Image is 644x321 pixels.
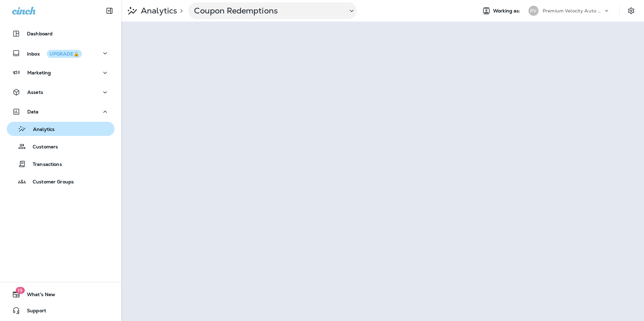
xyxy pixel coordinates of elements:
[27,31,53,36] p: Dashboard
[26,144,58,150] p: Customers
[26,127,55,133] p: Analytics
[625,5,637,17] button: Settings
[7,46,115,60] button: InboxUPGRADE🔒
[47,50,82,58] button: UPGRADE🔒
[7,122,115,136] button: Analytics
[7,66,115,79] button: Marketing
[26,162,62,168] p: Transactions
[15,287,25,294] span: 19
[20,308,46,316] span: Support
[27,90,43,95] p: Assets
[7,139,115,153] button: Customers
[7,105,115,118] button: Data
[7,27,115,40] button: Dashboard
[50,51,79,56] div: UPGRADE🔒
[100,4,119,17] button: Collapse Sidebar
[543,8,603,13] p: Premium Velocity Auto dba Jiffy Lube
[26,179,74,185] p: Customer Groups
[7,174,115,188] button: Customer Groups
[177,8,183,13] p: >
[27,70,51,75] p: Marketing
[27,50,82,57] p: Inbox
[138,6,177,16] p: Analytics
[7,304,115,317] button: Support
[194,6,342,16] p: Coupon Redemptions
[7,85,115,99] button: Assets
[7,157,115,171] button: Transactions
[493,8,522,14] span: Working as:
[528,6,539,16] div: PV
[27,109,39,114] p: Data
[7,288,115,301] button: 19What's New
[20,292,55,300] span: What's New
